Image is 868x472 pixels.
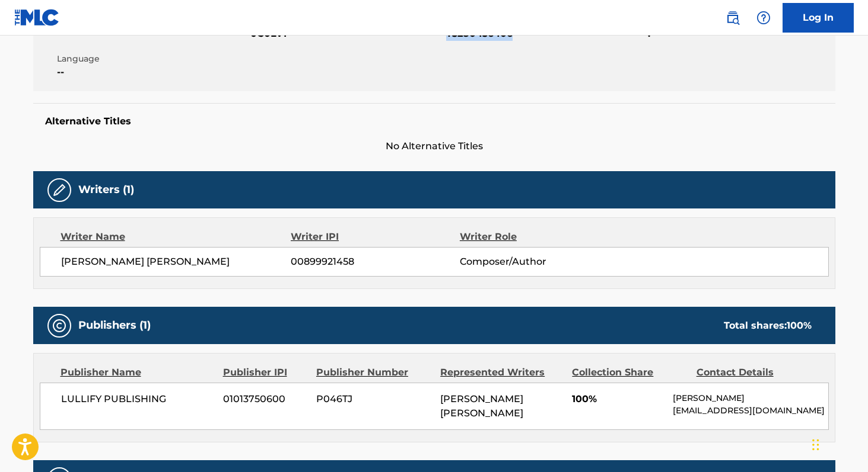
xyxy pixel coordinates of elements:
span: 100 % [787,320,812,331]
span: -- [57,65,249,79]
img: MLC Logo [14,9,60,26]
div: Publisher Name [61,365,214,380]
div: Writer IPI [291,230,460,244]
a: Public Search [721,6,745,30]
div: Collection Share [572,365,687,380]
div: Represented Writers [440,365,563,380]
p: [PERSON_NAME] [673,392,828,404]
span: No Alternative Titles [33,139,835,153]
h5: Publishers (1) [78,319,151,332]
div: Contact Details [697,365,812,380]
span: 01013750600 [223,392,307,406]
p: [EMAIL_ADDRESS][DOMAIN_NAME] [673,404,828,417]
span: Composer/Author [460,255,613,269]
div: Help [752,6,775,30]
div: Writer Name [61,230,291,244]
div: Arrastar [812,427,819,463]
img: Publishers [52,319,66,333]
div: Widget de chat [809,415,868,472]
h5: Alternative Titles [45,115,824,127]
img: Writers [52,183,66,197]
span: Language [57,53,249,65]
span: P046TJ [316,392,431,406]
img: help [756,11,771,25]
div: Total shares: [724,319,812,333]
span: [PERSON_NAME] [PERSON_NAME] [440,393,523,419]
div: Publisher IPI [223,365,307,380]
img: search [726,11,740,25]
a: Log In [783,3,854,33]
h5: Writers (1) [78,183,134,197]
span: [PERSON_NAME] [PERSON_NAME] [61,255,291,269]
iframe: Chat Widget [809,415,868,472]
div: Writer Role [460,230,613,244]
span: LULLIFY PUBLISHING [61,392,215,406]
span: 00899921458 [291,255,459,269]
span: 100% [572,392,664,406]
div: Publisher Number [316,365,431,380]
